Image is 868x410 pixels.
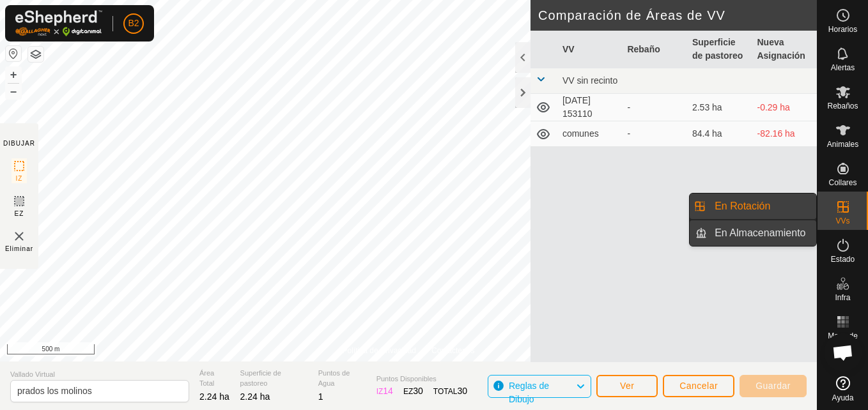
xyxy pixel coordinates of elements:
span: Puntos de Agua [318,368,366,389]
img: Logo Gallagher [15,10,102,36]
span: Ayuda [832,394,854,402]
td: -82.16 ha [752,121,817,147]
span: 2.24 ha [199,391,229,402]
span: Estado [831,255,855,263]
div: TOTAL [433,384,467,398]
span: Vallado Virtual [10,369,189,380]
span: B2 [128,17,139,30]
span: EZ [15,209,24,218]
span: 30 [413,386,423,396]
h2: Comparación de Áreas de VV [538,8,817,23]
span: Área Total [199,368,230,389]
span: 30 [457,386,467,396]
div: Chat abierto [824,333,862,372]
td: -0.29 ha [752,94,817,121]
td: 84.4 ha [687,121,752,147]
span: Animales [827,140,858,148]
span: Cancelar [679,381,718,391]
button: – [6,84,21,99]
img: VV [12,229,27,244]
span: IZ [16,174,23,183]
li: En Almacenamiento [690,220,816,246]
span: Guardar [756,381,791,391]
span: Superficie de pastoreo [240,368,308,389]
span: VV sin recinto [562,75,617,86]
button: + [6,67,21,82]
div: DIBUJAR [3,139,35,148]
th: Rebaño [622,31,687,68]
a: En Rotación [707,194,816,219]
span: En Almacenamiento [715,225,805,241]
th: VV [557,31,623,68]
span: En Rotación [715,199,770,214]
a: Contáctenos [431,345,474,356]
button: Guardar [740,375,807,397]
div: - [627,127,682,140]
th: Nueva Asignación [752,31,817,68]
a: Política de Privacidad [343,345,416,356]
span: Collares [828,179,856,186]
div: - [627,101,682,114]
button: Capas del Mapa [28,47,43,62]
td: [DATE] 153110 [557,94,623,121]
span: Eliminar [5,244,33,254]
span: Mapa de Calor [821,332,865,347]
span: 1 [318,391,323,402]
div: IZ [376,384,393,398]
th: Superficie de pastoreo [687,31,752,68]
td: 2.53 ha [687,94,752,121]
span: Horarios [828,26,857,33]
span: Alertas [831,64,855,72]
a: En Almacenamiento [707,220,816,246]
td: comunes [557,121,623,147]
a: Ayuda [818,371,868,407]
span: 2.24 ha [240,391,270,402]
span: Puntos Disponibles [376,374,467,384]
button: Ver [596,375,658,397]
button: Cancelar [663,375,734,397]
li: En Rotación [690,194,816,219]
span: VVs [835,217,849,225]
div: EZ [403,384,423,398]
button: Restablecer Mapa [6,46,21,61]
span: Rebaños [827,102,858,110]
span: Ver [620,381,635,391]
span: 14 [383,386,393,396]
span: Reglas de Dibujo [509,381,549,404]
span: Infra [835,294,850,301]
